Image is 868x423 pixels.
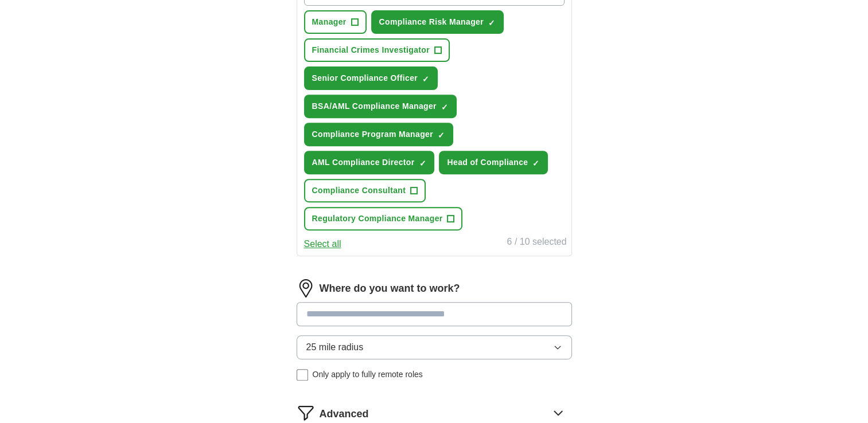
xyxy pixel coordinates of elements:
span: Financial Crimes Investigator [312,44,430,56]
span: BSA/AML Compliance Manager [312,100,437,112]
div: 6 / 10 selected [507,235,566,251]
span: Advanced [320,406,369,422]
span: ✓ [422,75,429,84]
span: ✓ [441,103,448,112]
span: Manager [312,16,347,28]
button: BSA/AML Compliance Manager✓ [304,95,457,118]
button: Head of Compliance✓ [439,151,548,174]
span: Compliance Consultant [312,185,406,197]
span: Head of Compliance [447,156,528,169]
img: location.png [297,279,315,297]
span: Compliance Risk Manager [379,16,484,28]
span: Only apply to fully remote roles [313,369,423,381]
button: Compliance Consultant [304,179,426,202]
span: ✓ [532,159,539,168]
button: Select all [304,237,341,251]
span: ✓ [438,131,445,140]
span: ✓ [488,18,495,28]
span: AML Compliance Director [312,156,415,169]
button: AML Compliance Director✓ [304,151,435,174]
button: Compliance Program Manager✓ [304,123,453,146]
span: Regulatory Compliance Manager [312,213,443,225]
button: Regulatory Compliance Manager [304,207,463,230]
span: Compliance Program Manager [312,128,433,140]
button: Senior Compliance Officer✓ [304,66,438,90]
button: Financial Crimes Investigator [304,38,450,62]
img: filter [297,404,315,422]
span: ✓ [419,159,426,168]
button: Manager [304,10,367,34]
input: Only apply to fully remote roles [297,369,308,381]
span: 25 mile radius [306,340,364,354]
button: 25 mile radius [297,335,572,359]
button: Compliance Risk Manager✓ [371,10,504,34]
label: Where do you want to work? [320,281,460,296]
span: Senior Compliance Officer [312,72,418,84]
